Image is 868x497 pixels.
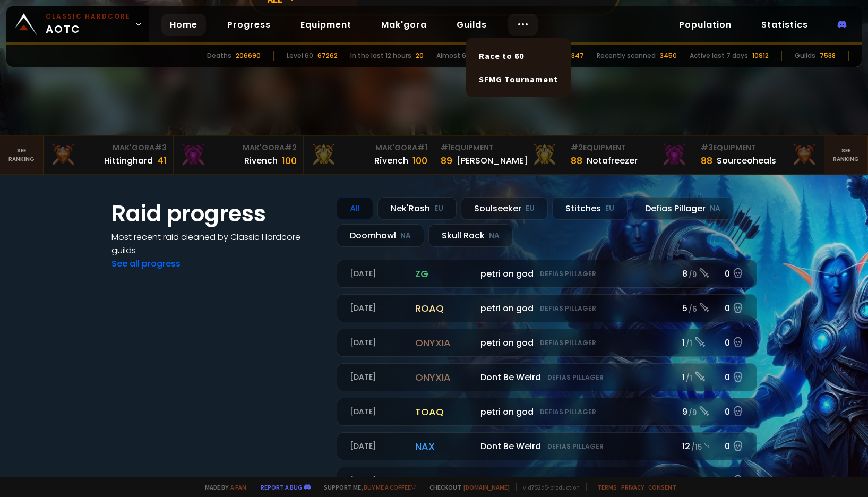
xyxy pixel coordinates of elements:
[111,230,324,257] h4: Most recent raid cleaned by Classic Hardcore guilds
[587,154,638,167] div: Notafreezer
[219,14,279,36] a: Progress
[660,51,677,61] div: 3450
[285,142,297,153] span: # 2
[558,51,584,61] div: 847347
[472,67,564,91] a: SFMG Tournament
[648,483,676,491] a: Consent
[820,51,836,61] div: 7538
[417,142,427,153] span: # 1
[441,142,557,153] div: Equipment
[174,136,304,174] a: Mak'Gora#2Rivench100
[516,483,580,491] span: v. d752d5 - production
[282,153,297,168] div: 100
[436,51,470,61] div: Almost 60
[457,154,528,167] div: [PERSON_NAME]
[710,203,720,214] small: NA
[571,142,583,153] span: # 2
[564,136,694,174] a: #2Equipment88Notafreezer
[161,14,206,36] a: Home
[571,142,687,153] div: Equipment
[337,294,757,322] a: [DATE]roaqpetri on godDefias Pillager5 /60
[377,197,457,220] div: Nek'Rosh
[180,142,297,153] div: Mak'Gora
[412,153,427,168] div: 100
[317,483,416,491] span: Support me,
[244,154,278,167] div: Rivench
[261,483,302,491] a: Report a bug
[373,14,435,36] a: Mak'gora
[752,51,769,61] div: 10912
[597,483,617,491] a: Terms
[44,136,174,174] a: Mak'Gora#3Hittinghard41
[753,14,817,36] a: Statistics
[690,51,748,61] div: Active last 7 days
[526,203,535,214] small: EU
[199,483,246,491] span: Made by
[337,467,757,495] a: [DATE]naxDont Be WeirdDefias Pillager13 /150
[416,51,424,61] div: 20
[350,51,411,61] div: In the last 12 hours
[552,197,628,220] div: Stitches
[236,51,261,61] div: 206690
[337,224,424,247] div: Doomhowl
[111,258,181,270] a: See all progress
[701,153,712,168] div: 88
[157,153,167,168] div: 41
[310,142,427,153] div: Mak'Gora
[605,203,614,214] small: EU
[337,260,757,288] a: [DATE]zgpetri on godDefias Pillager8 /90
[461,197,548,220] div: Soulseeker
[571,153,582,168] div: 88
[46,12,131,21] small: Classic Hardcore
[304,136,434,174] a: Mak'Gora#1Rîvench100
[111,197,324,230] h1: Raid progress
[104,154,153,167] div: Hittinghard
[46,12,131,37] span: AOTC
[795,51,815,61] div: Guilds
[434,136,564,174] a: #1Equipment89[PERSON_NAME]
[337,329,757,357] a: [DATE]onyxiapetri on godDefias Pillager1 /10
[50,142,167,153] div: Mak'Gora
[6,6,149,42] a: Classic HardcoreAOTC
[207,51,231,61] div: Deaths
[337,197,373,220] div: All
[448,14,495,36] a: Guilds
[374,154,408,167] div: Rîvench
[441,153,452,168] div: 89
[671,14,740,36] a: Population
[701,142,713,153] span: # 3
[434,203,443,214] small: EU
[632,197,734,220] div: Defias Pillager
[717,154,776,167] div: Sourceoheals
[230,483,246,491] a: a fan
[824,136,868,174] a: Seeranking
[400,230,411,241] small: NA
[317,51,338,61] div: 67262
[463,483,510,491] a: [DOMAIN_NAME]
[597,51,656,61] div: Recently scanned
[292,14,360,36] a: Equipment
[337,363,757,391] a: [DATE]onyxiaDont Be WeirdDefias Pillager1 /10
[337,432,757,460] a: [DATE]naxDont Be WeirdDefias Pillager12 /150
[423,483,510,491] span: Checkout
[154,142,167,153] span: # 3
[441,142,451,153] span: # 1
[694,136,824,174] a: #3Equipment88Sourceoheals
[337,398,757,426] a: [DATE]toaqpetri on godDefias Pillager9 /90
[287,51,313,61] div: Level 60
[621,483,644,491] a: Privacy
[489,230,500,241] small: NA
[472,44,564,67] a: Race to 60
[701,142,818,153] div: Equipment
[428,224,513,247] div: Skull Rock
[364,483,416,491] a: Buy me a coffee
